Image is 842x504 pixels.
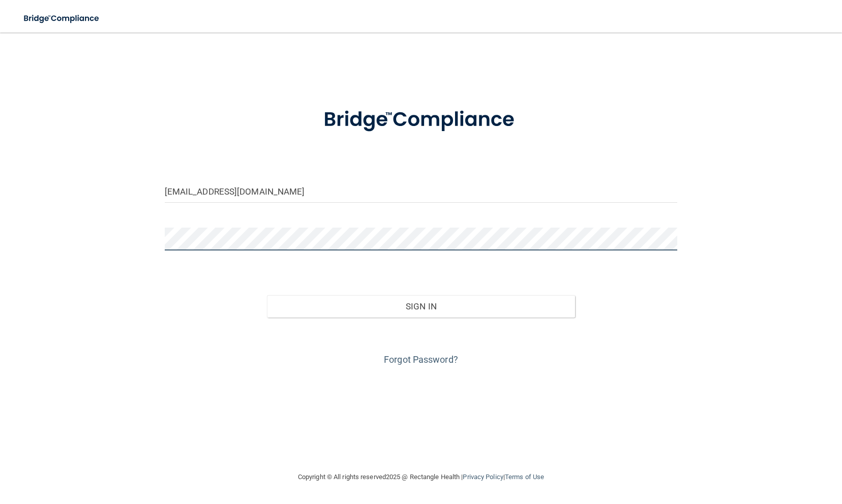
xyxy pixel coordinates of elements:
[15,8,109,29] img: bridge_compliance_login_screen.278c3ca4.svg
[303,93,539,146] img: bridge_compliance_login_screen.278c3ca4.svg
[235,461,607,493] div: Copyright © All rights reserved 2025 @ Rectangle Health | |
[505,473,544,481] a: Terms of Use
[267,295,575,318] button: Sign In
[165,180,678,203] input: Email
[463,473,503,481] a: Privacy Policy
[384,354,458,365] a: Forgot Password?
